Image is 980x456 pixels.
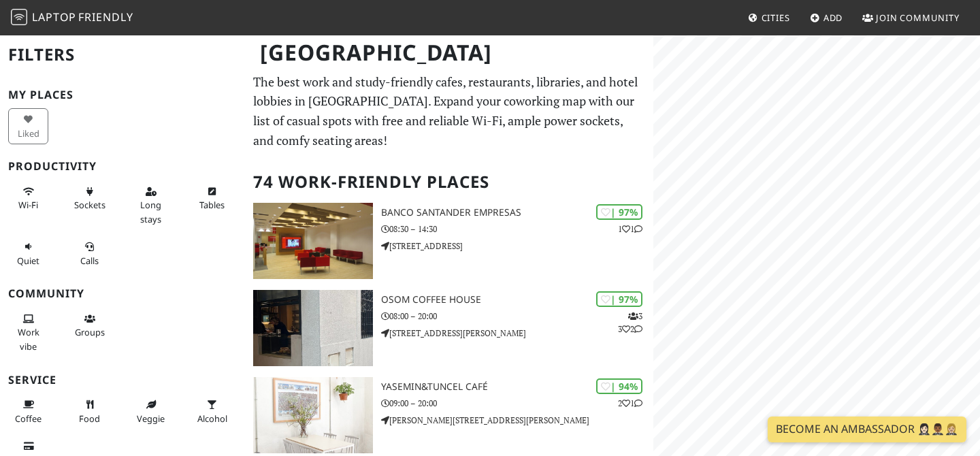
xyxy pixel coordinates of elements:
[742,5,796,30] a: Cities
[768,417,966,442] a: Become an Ambassador 🤵🏻‍♀️🤵🏾‍♂️🤵🏼‍♀️
[11,6,133,30] a: LaptopFriendly LaptopFriendly
[15,412,42,425] span: Coffee
[8,308,48,357] button: Work vibe
[618,223,642,235] p: 1 1
[197,412,227,425] span: Alcohol
[253,161,645,203] h2: 74 Work-Friendly Places
[75,326,105,338] span: Group tables
[381,381,653,393] h3: yasemin&tuncel café
[381,310,653,323] p: 08:00 – 20:00
[137,412,165,425] span: Veggie
[131,393,171,429] button: Veggie
[857,5,965,30] a: Join Community
[80,255,99,267] span: Video/audio calls
[199,199,225,211] span: Work-friendly tables
[69,308,110,344] button: Groups
[8,180,48,216] button: Wi-Fi
[17,255,39,267] span: Quiet
[381,414,653,427] p: [PERSON_NAME][STREET_ADDRESS][PERSON_NAME]
[381,294,653,306] h3: Osom Coffee House
[618,310,642,336] p: 3 3 2
[249,34,651,71] h1: [GEOGRAPHIC_DATA]
[596,204,642,220] div: | 97%
[8,88,237,101] h3: My Places
[381,223,653,235] p: 08:30 – 14:30
[18,199,38,211] span: Stable Wi-Fi
[79,412,100,425] span: Food
[8,393,48,429] button: Coffee
[381,207,653,218] h3: Banco Santander Empresas
[69,180,110,216] button: Sockets
[192,180,232,216] button: Tables
[596,291,642,307] div: | 97%
[131,180,171,230] button: Long stays
[74,199,105,211] span: Power sockets
[8,287,237,300] h3: Community
[876,12,960,24] span: Join Community
[823,12,843,24] span: Add
[253,72,645,150] p: The best work and study-friendly cafes, restaurants, libraries, and hotel lobbies in [GEOGRAPHIC_...
[253,290,373,366] img: Osom Coffee House
[69,235,110,272] button: Calls
[69,393,110,429] button: Food
[245,377,653,453] a: yasemin&tuncel café | 94% 21 yasemin&tuncel café 09:00 – 20:00 [PERSON_NAME][STREET_ADDRESS][PERS...
[596,378,642,394] div: | 94%
[32,10,76,25] span: Laptop
[253,203,373,279] img: Banco Santander Empresas
[245,203,653,279] a: Banco Santander Empresas | 97% 11 Banco Santander Empresas 08:30 – 14:30 [STREET_ADDRESS]
[804,5,849,30] a: Add
[381,397,653,410] p: 09:00 – 20:00
[381,327,653,340] p: [STREET_ADDRESS][PERSON_NAME]
[762,12,790,24] span: Cities
[11,9,27,25] img: LaptopFriendly
[245,290,653,366] a: Osom Coffee House | 97% 332 Osom Coffee House 08:00 – 20:00 [STREET_ADDRESS][PERSON_NAME]
[8,160,237,173] h3: Productivity
[8,235,48,272] button: Quiet
[140,199,161,225] span: Long stays
[8,34,237,76] h2: Filters
[253,377,373,453] img: yasemin&tuncel café
[618,397,642,410] p: 2 1
[381,240,653,253] p: [STREET_ADDRESS]
[8,374,237,387] h3: Service
[192,393,232,429] button: Alcohol
[78,10,133,25] span: Friendly
[18,326,39,352] span: People working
